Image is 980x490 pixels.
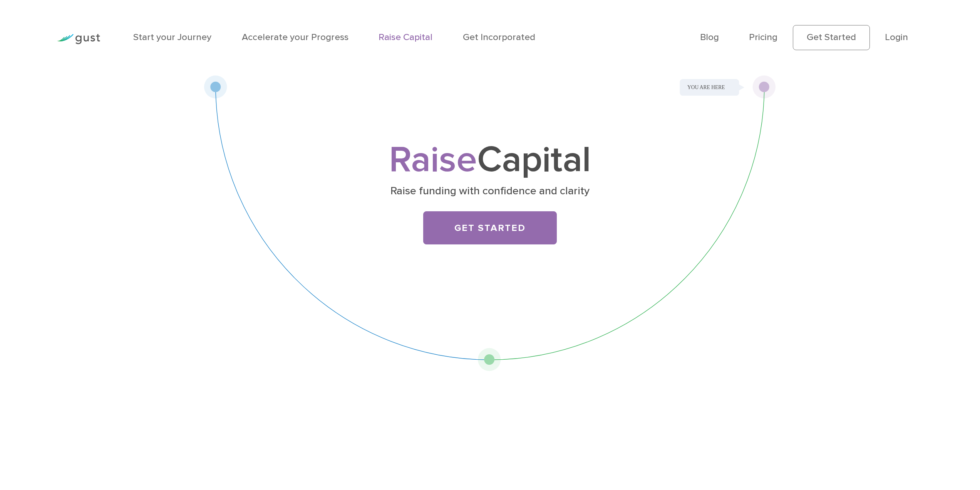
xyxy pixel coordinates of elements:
[284,143,696,177] h1: Capital
[423,211,557,245] a: Get Started
[700,32,719,43] a: Blog
[133,32,211,43] a: Start your Journey
[885,32,908,43] a: Login
[749,32,777,43] a: Pricing
[57,34,100,44] img: Gust Logo
[389,138,477,182] span: Raise
[242,32,348,43] a: Accelerate your Progress
[288,184,692,199] p: Raise funding with confidence and clarity
[379,32,432,43] a: Raise Capital
[793,25,870,50] a: Get Started
[463,32,535,43] a: Get Incorporated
